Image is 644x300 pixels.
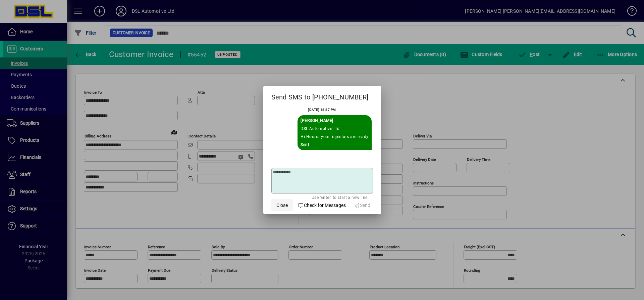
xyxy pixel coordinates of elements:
div: Sent [301,141,369,149]
button: Check for Messages [296,199,349,211]
mat-hint: Use 'Enter' to start a new line [312,194,367,201]
div: [DATE] 12:27 PM [308,106,336,114]
div: Sent By [301,117,369,125]
h2: Send SMS to [PHONE_NUMBER] [263,86,381,105]
div: DSL Automotive Ltd Hi Horara your injectors are ready [301,125,369,141]
span: Check for Messages [298,202,346,209]
button: Close [271,199,293,211]
span: Close [276,202,288,209]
